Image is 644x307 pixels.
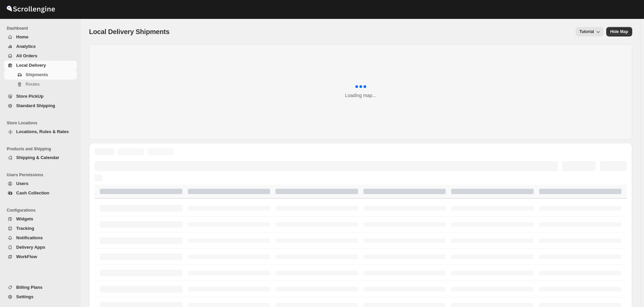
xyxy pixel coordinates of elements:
span: Home [16,34,28,39]
button: Shipments [4,70,77,80]
button: Routes [4,80,77,89]
span: Billing Plans [16,285,42,290]
span: Notifications [16,235,43,240]
span: Standard Shipping [16,103,55,108]
button: WorkFlow [4,252,77,262]
button: Cash Collection [4,188,77,198]
button: Notifications [4,233,77,243]
span: Dashboard [7,26,78,31]
button: All Orders [4,51,77,61]
span: Users Permissions [7,172,78,178]
span: Cash Collection [16,190,49,195]
span: Analytics [16,44,36,49]
button: Analytics [4,42,77,51]
span: Users [16,181,28,186]
span: Shipping & Calendar [16,155,59,160]
span: Tracking [16,226,34,231]
span: Widgets [16,216,33,221]
span: WorkFlow [16,254,37,259]
button: Delivery Apps [4,243,77,252]
button: Shipping & Calendar [4,153,77,162]
button: Home [4,32,77,42]
span: Tutorial [580,29,594,34]
button: Settings [4,292,77,302]
span: Hide Map [610,29,628,34]
span: Products and Shipping [7,146,78,152]
span: Settings [16,294,33,299]
span: Local Delivery [16,63,46,68]
button: Map action label [606,27,632,36]
span: Store PickUp [16,94,43,99]
button: Locations, Rules & Rates [4,127,77,136]
button: Users [4,179,77,188]
span: All Orders [16,53,37,58]
button: Tracking [4,224,77,233]
span: Routes [26,82,39,87]
span: Delivery Apps [16,245,45,250]
div: Loading map... [345,92,376,99]
span: Shipments [26,72,48,77]
button: Billing Plans [4,283,77,292]
span: Local Delivery Shipments [89,28,170,35]
button: Widgets [4,214,77,224]
span: Store Locations [7,120,78,126]
span: Configurations [7,208,78,213]
span: Locations, Rules & Rates [16,129,69,134]
button: Tutorial [576,27,604,36]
